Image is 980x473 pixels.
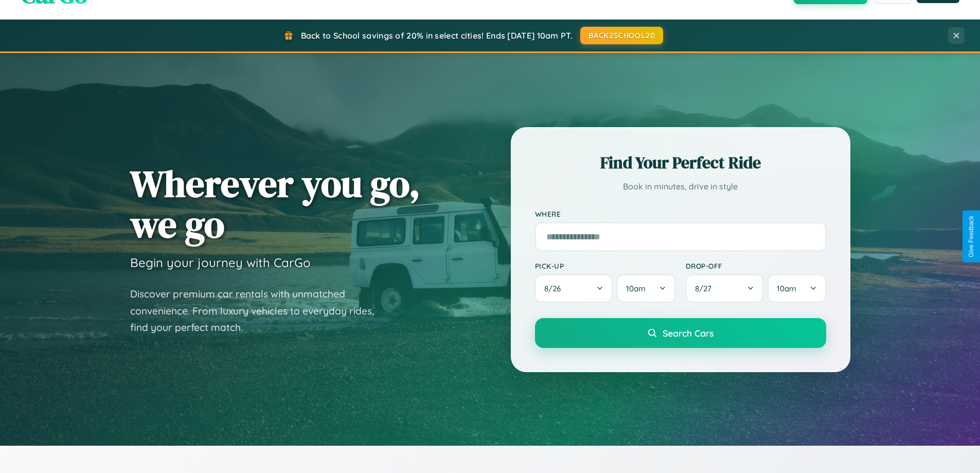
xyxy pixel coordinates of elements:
button: BACK2SCHOOL20 [580,27,663,44]
span: 10am [777,284,796,293]
span: 10am [626,284,646,293]
p: Book in minutes, drive in style [535,179,826,194]
button: 10am [617,274,675,303]
p: Discover premium car rentals with unmatched convenience. From luxury vehicles to everyday rides, ... [130,286,387,336]
label: Pick-up [535,261,675,270]
label: Where [535,209,826,218]
div: Give Feedback [968,216,975,257]
span: 8 / 26 [544,284,566,293]
span: Search Cars [663,327,714,339]
button: 8/26 [535,274,613,303]
h1: Wherever you go, we go [130,163,420,244]
label: Drop-off [686,261,826,270]
button: Search Cars [535,318,826,348]
button: 10am [768,274,826,303]
span: 8 / 27 [695,284,717,293]
h3: Begin your journey with CarGo [130,255,311,270]
button: 8/27 [686,274,764,303]
span: Back to School savings of 20% in select cities! Ends [DATE] 10am PT. [301,30,573,41]
h2: Find Your Perfect Ride [535,151,826,174]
